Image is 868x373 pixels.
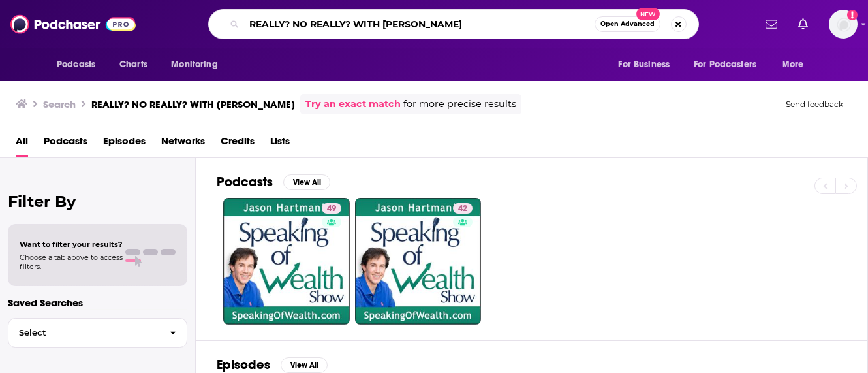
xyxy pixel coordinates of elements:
a: 49 [322,203,341,214]
button: View All [283,174,330,190]
h2: Filter By [8,192,187,211]
h2: Podcasts [217,174,273,190]
div: Search podcasts, credits, & more... [208,9,699,39]
span: New [636,8,660,20]
a: 42 [453,203,473,214]
span: Logged in as hconnor [829,10,858,39]
a: Try an exact match [305,97,401,112]
button: open menu [162,52,234,77]
img: User Profile [829,10,858,39]
h3: Search [43,98,76,110]
p: Saved Searches [8,297,187,309]
a: Show notifications dropdown [760,13,783,35]
a: EpisodesView All [217,357,328,373]
a: All [16,131,28,157]
span: Open Advanced [600,21,655,27]
a: Credits [221,131,255,157]
button: open menu [685,52,775,77]
span: Charts [119,56,147,74]
h3: REALLY? NO REALLY? WITH [PERSON_NAME] [91,98,295,110]
span: For Business [618,56,670,74]
a: PodcastsView All [217,174,330,190]
button: Send feedback [782,99,847,110]
span: Podcasts [57,56,95,74]
h2: Episodes [217,357,270,373]
input: Search podcasts, credits, & more... [244,14,595,35]
span: For Podcasters [694,56,756,74]
a: Networks [161,131,205,157]
span: More [782,56,804,74]
span: Monitoring [171,56,217,74]
button: View All [281,357,328,373]
svg: Add a profile image [847,10,858,20]
a: Lists [270,131,290,157]
span: for more precise results [403,97,516,112]
button: Show profile menu [829,10,858,39]
a: Episodes [103,131,146,157]
button: open menu [48,52,112,77]
a: 42 [355,198,482,325]
a: Charts [111,52,155,77]
span: Select [8,329,159,337]
a: Show notifications dropdown [793,13,813,35]
a: Podcasts [44,131,87,157]
button: open menu [773,52,820,77]
button: Select [8,318,187,348]
span: Want to filter your results? [20,240,123,249]
img: Podchaser - Follow, Share and Rate Podcasts [10,12,136,37]
span: 42 [458,203,467,216]
span: 49 [327,203,336,216]
button: open menu [609,52,686,77]
button: Open AdvancedNew [595,16,660,32]
span: Choose a tab above to access filters. [20,253,123,271]
a: 49 [223,198,350,325]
